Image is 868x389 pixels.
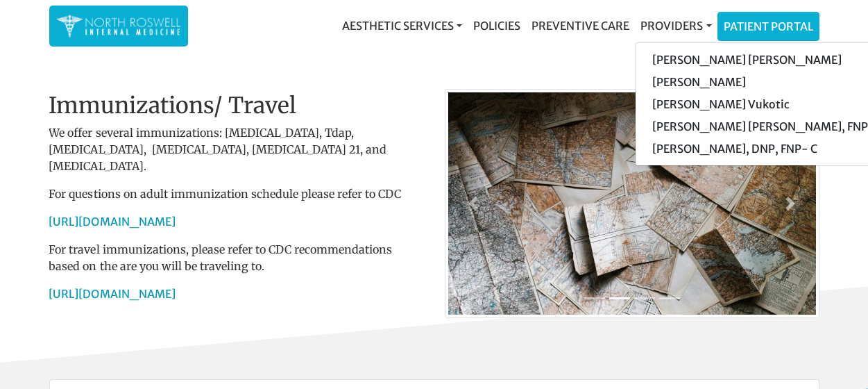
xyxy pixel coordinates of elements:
[49,185,424,202] p: For questions on adult immunization schedule please refer to CDC
[56,13,181,40] img: North Roswell Internal Medicine
[635,12,717,40] a: Providers
[49,241,424,274] p: For travel immunizations, please refer to CDC recommendations based on the are you will be travel...
[337,12,468,40] a: Aesthetic Services
[468,12,526,40] a: Policies
[49,215,176,229] a: [URL][DOMAIN_NAME]
[718,13,819,40] a: Patient Portal
[49,287,176,301] a: [URL][DOMAIN_NAME]
[49,92,424,119] h2: Immunizations/ Travel
[526,12,635,40] a: Preventive Care
[49,124,424,174] p: We offer several immunizations: [MEDICAL_DATA], Tdap, [MEDICAL_DATA], [MEDICAL_DATA], [MEDICAL_DA...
